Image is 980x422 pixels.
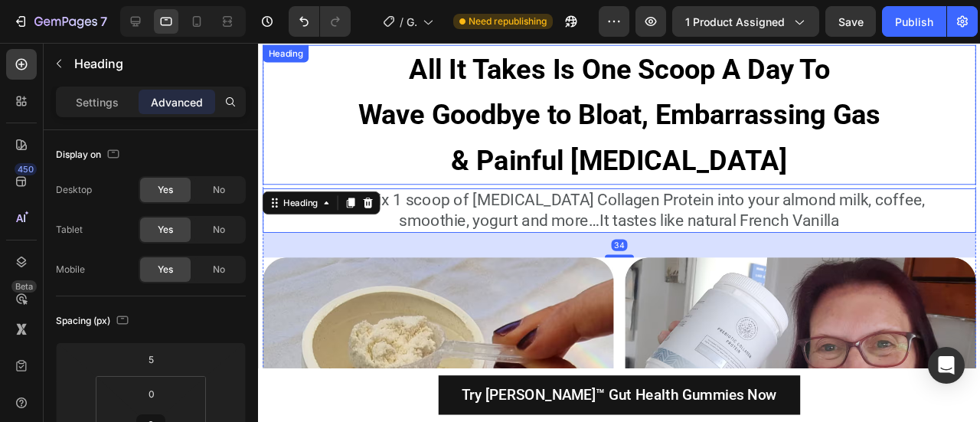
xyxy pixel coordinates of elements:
[100,12,107,31] p: 7
[158,263,173,276] span: Yes
[74,54,240,73] p: Heading
[56,145,122,165] div: Display on
[136,348,166,371] input: 5
[928,347,965,384] div: Open Intercom Messenger
[213,223,225,237] span: No
[76,94,119,110] p: Settings
[371,207,388,219] div: 34
[136,382,167,405] input: 0px
[11,280,37,293] div: Beta
[158,223,173,237] span: Yes
[469,15,547,28] span: Need republishing
[882,6,946,37] button: Publish
[158,183,173,197] span: Yes
[838,15,864,28] span: Save
[895,14,933,30] div: Publish
[190,351,570,391] a: Try [PERSON_NAME]™ Gut Health Gummies Now
[56,183,92,197] div: Desktop
[258,43,980,422] iframe: Design area
[214,361,546,380] span: Try [PERSON_NAME]™ Gut Health Gummies Now
[56,263,85,276] div: Mobile
[825,6,876,37] button: Save
[56,311,132,332] div: Spacing (px)
[289,6,351,37] div: Undo/Redo
[400,14,403,30] span: /
[6,6,114,37] button: 7
[685,14,785,30] span: 1 product assigned
[407,14,416,30] span: GHG | Women 50+ | happymammoth
[15,163,37,175] div: 450
[213,183,225,197] span: No
[56,223,83,237] div: Tablet
[151,94,203,110] p: Advanced
[213,263,225,276] span: No
[672,6,819,37] button: 1 product assigned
